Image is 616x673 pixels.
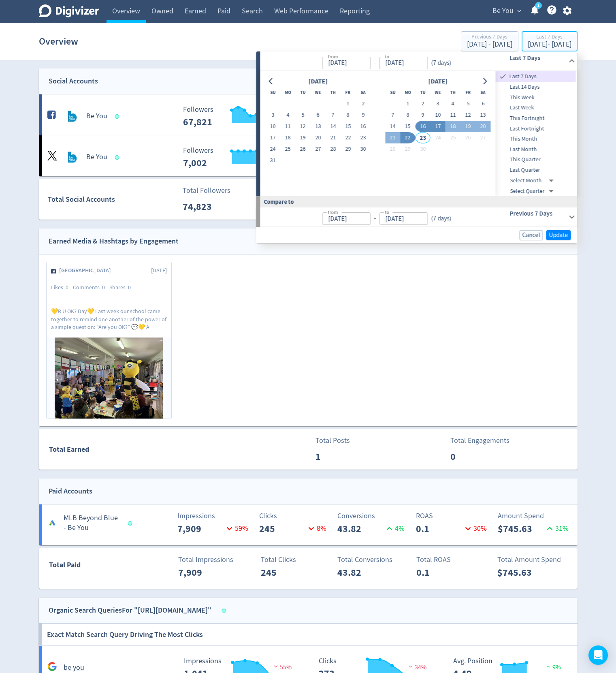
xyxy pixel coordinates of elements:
button: 25 [445,132,460,143]
p: Total ROAS [416,554,490,565]
div: from-to(7 days)Last 7 Days [260,51,578,71]
img: Be You undefined [64,108,80,124]
label: from [328,53,338,60]
button: 6 [311,109,326,121]
img: negative-performance.svg [272,663,280,669]
span: [DATE] [151,267,167,275]
th: Monday [400,87,415,98]
th: Tuesday [416,87,431,98]
p: 31 % [544,523,569,534]
button: 28 [385,143,400,155]
button: Previous 7 Days[DATE] - [DATE] [461,31,518,51]
button: 12 [295,121,310,132]
button: 14 [385,121,400,132]
button: 20 [475,121,490,132]
p: 8 % [306,523,326,534]
button: 8 [341,109,356,121]
button: 9 [416,109,431,121]
p: 4 % [384,523,405,534]
th: Tuesday [295,87,310,98]
div: Earned Media & Hashtags by Engagement [49,235,179,247]
span: Cancel [522,232,540,238]
nav: presets [496,71,576,196]
span: Last Quarter [496,166,576,175]
div: [DATE] [306,76,330,87]
th: Monday [280,87,295,98]
span: 9% [544,663,561,671]
div: Shares [109,284,135,292]
div: [DATE] [426,76,450,87]
span: This Week [496,93,576,102]
p: Total Engagements [450,435,509,446]
button: 21 [385,132,400,143]
h5: Be You [86,111,107,121]
button: 29 [400,143,415,155]
button: 27 [311,143,326,155]
div: Organic Search Queries For "[URL][DOMAIN_NAME]" [49,605,211,616]
button: Go to next month [479,76,490,87]
div: Last 7 Days [528,34,571,41]
span: Data last synced: 22 Sep 2025, 8:01pm (AEST) [128,521,134,526]
svg: Google Analytics [47,662,57,671]
p: 0.1 [416,521,463,536]
div: ( 7 days ) [428,214,451,223]
p: Amount Spend [498,511,571,521]
th: Sunday [385,87,400,98]
button: 15 [400,121,415,132]
a: [GEOGRAPHIC_DATA][DATE]Likes0Comments0Shares0💛R U OK? Day💛 Last week our school came together to ... [47,262,171,419]
button: 24 [265,143,280,155]
button: Cancel [520,230,543,240]
button: 1 [341,98,356,109]
button: 13 [475,109,490,121]
button: 9 [356,109,371,121]
div: Last 14 Days [496,82,576,92]
button: 5 [295,109,310,121]
span: Last Week [496,103,576,112]
p: 245 [259,521,306,536]
div: [DATE] - [DATE] [467,41,512,48]
a: Total EarnedTotal Posts1Total Engagements0 [39,429,578,470]
p: 0 [450,449,497,464]
p: Total Impressions [178,554,252,565]
button: 4 [280,109,295,121]
button: 26 [460,132,475,143]
button: 6 [475,98,490,109]
th: Sunday [265,87,280,98]
div: This Quarter [496,154,576,165]
div: from-to(7 days)Previous 7 Days [260,207,578,227]
p: Clicks [259,511,333,521]
div: Likes [51,284,73,292]
div: Open Intercom Messenger [588,645,608,665]
span: This Quarter [496,155,576,164]
p: Total Conversions [337,554,411,565]
a: Be You undefinedBe You Followers --- Followers 67,821 <1% Engagements 20 Engagements 20 25% Video... [39,94,578,135]
p: Total Posts [315,435,362,446]
th: Wednesday [431,87,445,98]
button: 23 [356,132,371,143]
button: 30 [356,143,371,155]
button: 7 [326,109,341,121]
p: $745.63 [497,565,544,580]
div: Last 7 Days [496,71,576,82]
p: Total Clicks [261,554,334,565]
p: 43.82 [337,565,384,580]
p: 7,909 [178,565,225,580]
label: from [328,209,338,216]
button: 10 [265,121,280,132]
p: 30 % [463,523,487,534]
button: 16 [356,121,371,132]
div: Comments [73,284,109,292]
button: 4 [445,98,460,109]
p: 43.82 [337,521,384,536]
h5: Be You [86,152,107,162]
button: 7 [385,109,400,121]
th: Saturday [475,87,490,98]
div: Total Social Accounts [48,194,177,205]
button: 3 [265,109,280,121]
div: Paid Accounts [49,485,92,497]
p: 1 [315,449,362,464]
button: 22 [341,132,356,143]
p: Total Followers [183,185,230,196]
h5: be you [64,663,84,673]
button: 25 [280,143,295,155]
